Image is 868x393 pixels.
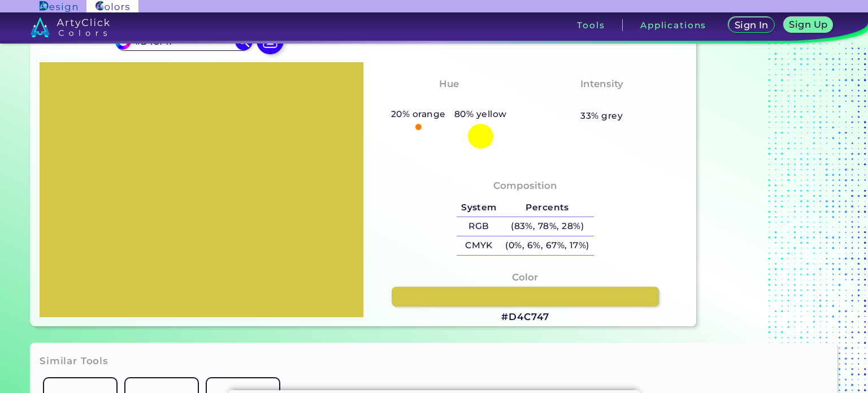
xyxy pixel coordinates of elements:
h5: Percents [501,198,594,217]
h4: Composition [493,178,557,194]
img: ArtyClick Design logo [40,1,77,12]
h3: Medium [575,94,628,107]
h3: Applications [640,21,706,29]
h4: Hue [439,76,459,92]
h5: (83%, 78%, 28%) [501,217,594,236]
h5: Sign Up [791,20,826,29]
h3: Tools [577,21,605,29]
a: Sign In [731,18,772,33]
h5: (0%, 6%, 67%, 17%) [501,236,594,255]
h5: 80% yellow [450,107,511,122]
h5: RGB [457,217,501,236]
h4: Color [512,269,538,286]
a: Sign Up [786,18,831,33]
h3: #D4C747 [501,310,549,324]
h5: Sign In [736,21,767,29]
img: logo_artyclick_colors_white.svg [31,17,110,37]
h4: Intensity [580,76,623,92]
h5: CMYK [457,236,501,255]
h5: 33% grey [580,109,623,123]
h3: Orangy Yellow [406,94,492,107]
h5: System [457,198,501,217]
h3: Similar Tools [40,355,108,368]
h5: 20% orange [387,107,450,122]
